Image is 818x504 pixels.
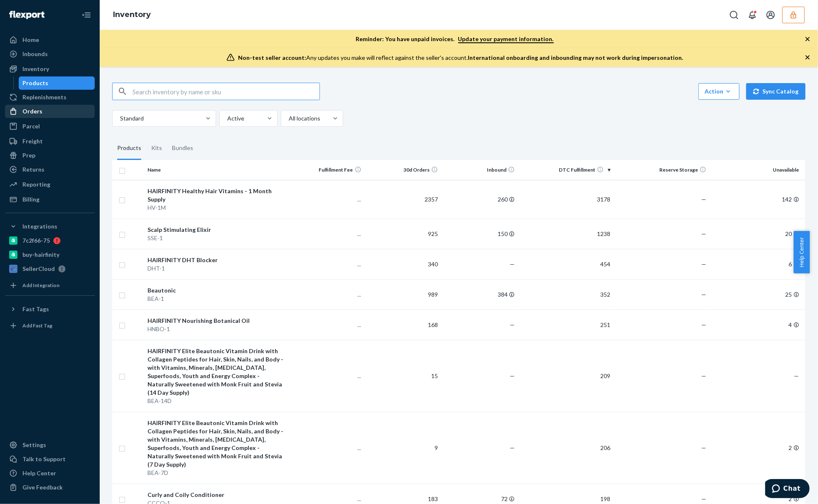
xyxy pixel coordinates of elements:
[710,219,806,249] td: 20
[510,444,515,451] span: —
[113,10,151,19] a: Inventory
[291,372,361,380] p: ...
[365,279,442,310] td: 989
[5,467,95,480] a: Help Center
[238,54,306,61] span: Non-test seller account:
[147,226,285,234] div: Scalp Stimulating Elixir
[441,219,518,249] td: 150
[22,483,63,492] div: Give Feedback
[119,114,120,123] input: Standard
[22,282,59,289] div: Add Integration
[106,3,157,27] ol: breadcrumbs
[365,412,442,484] td: 9
[365,249,442,279] td: 340
[238,54,683,62] div: Any updates you make will reflect against the seller's account.
[5,438,95,452] a: Settings
[5,220,95,233] button: Integrations
[22,107,42,116] div: Orders
[701,495,706,502] span: —
[133,83,319,100] input: Search inventory by name or sku
[291,321,361,329] p: ...
[5,234,95,247] a: 7c2f66-75
[22,65,49,73] div: Inventory
[701,230,706,237] span: —
[22,195,39,204] div: Billing
[5,33,95,47] a: Home
[22,165,44,174] div: Returns
[147,419,285,469] div: HAIRFINITY Elite Beautonic Vitamin Drink with Collagen Peptides for Hair, Skin, Nails, and Body -...
[701,291,706,298] span: —
[468,54,683,61] span: International onboarding and inbounding may not work during impersonation.
[144,160,288,180] th: Name
[518,219,614,249] td: 1238
[22,222,57,231] div: Integrations
[22,180,50,189] div: Reporting
[710,160,806,180] th: Unavailable
[147,256,285,264] div: HAIRFINITY DHT Blocker
[291,260,361,268] p: ...
[147,491,285,499] div: Curly and Coily Conditioner
[365,219,442,249] td: 925
[22,455,66,463] div: Talk to Support
[147,469,285,477] div: BEA-7D
[147,325,285,333] div: HNBO-1
[147,286,285,295] div: Beautonic
[710,310,806,340] td: 4
[5,105,95,118] a: Orders
[291,444,361,452] p: ...
[510,372,515,379] span: —
[19,76,95,90] a: Products
[701,444,706,451] span: —
[710,412,806,484] td: 2
[510,261,515,268] span: —
[5,47,95,61] a: Inbounds
[365,160,442,180] th: 30d Orders
[5,319,95,332] a: Add Fast Tag
[23,79,49,87] div: Products
[518,279,614,310] td: 352
[22,122,40,130] div: Parcel
[5,193,95,206] a: Billing
[705,87,733,96] div: Action
[441,279,518,310] td: 384
[744,7,761,23] button: Open notifications
[458,35,554,43] a: Update your payment information.
[518,310,614,340] td: 251
[614,160,710,180] th: Reserve Storage
[746,83,806,100] button: Sync Catalog
[147,295,285,303] div: BEA-1
[151,137,162,160] div: Kits
[5,452,95,466] button: Talk to Support
[365,180,442,219] td: 2357
[172,137,193,160] div: Bundles
[9,11,44,19] img: Flexport logo
[22,265,55,273] div: SellerCloud
[365,310,442,340] td: 168
[22,36,39,44] div: Home
[518,180,614,219] td: 3178
[356,35,554,43] p: Reminder: You have unpaid invoices.
[5,262,95,275] a: SellerCloud
[147,187,285,204] div: HAIRFINITY Healthy Hair Vitamins - 1 Month Supply
[147,317,285,325] div: HAIRFINITY Nourishing Botanical Oil
[518,412,614,484] td: 206
[5,120,95,133] a: Parcel
[698,83,739,100] button: Action
[518,249,614,279] td: 454
[701,372,706,379] span: —
[5,91,95,104] a: Replenishments
[793,231,810,273] button: Help Center
[22,322,52,329] div: Add Fast Tag
[365,340,442,412] td: 15
[510,321,515,328] span: —
[710,180,806,219] td: 142
[226,114,227,123] input: Active
[5,149,95,162] a: Prep
[765,479,810,500] iframe: Opens a widget where you can chat to one of our agents
[5,135,95,148] a: Freight
[5,163,95,176] a: Returns
[5,62,95,76] a: Inventory
[22,305,49,313] div: Fast Tags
